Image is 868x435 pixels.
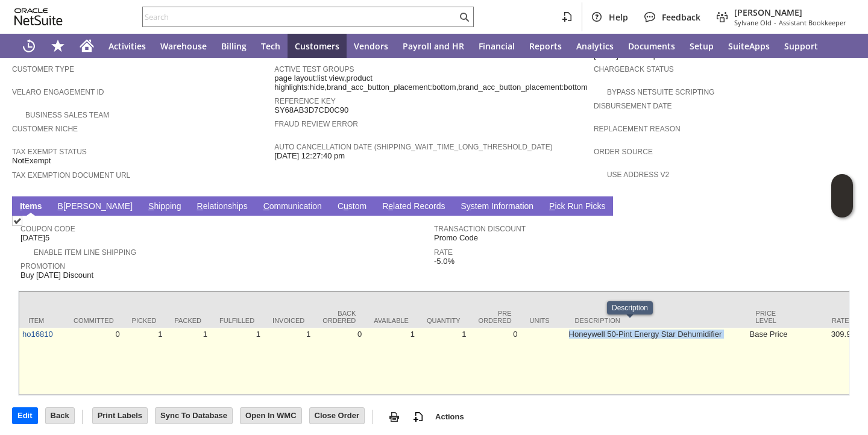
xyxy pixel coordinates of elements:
a: Bypass NetSuite Scripting [607,88,714,96]
a: Analytics [569,34,621,58]
a: Activities [101,34,153,58]
a: B[PERSON_NAME] [55,201,136,213]
a: Velaro Engagement ID [12,88,104,96]
td: 0 [470,328,521,395]
div: Invoiced [272,317,304,324]
span: Sylvane Old [734,18,772,27]
a: Promotion [20,262,65,271]
svg: Shortcuts [51,39,65,53]
td: 0 [64,328,123,395]
span: Assistant Bookkeeper [779,18,846,27]
a: Rate [434,248,453,257]
span: Analytics [576,40,614,52]
a: Customer Niche [12,125,78,133]
td: 1 [166,328,210,395]
div: Back Ordered [322,310,356,324]
a: Billing [214,34,254,58]
a: Enable Item Line Shipping [34,248,136,257]
span: Tech [261,40,280,52]
img: print.svg [387,410,401,424]
td: 1 [365,328,418,395]
span: Setup [690,40,714,52]
a: Active Test Groups [274,65,354,74]
iframe: Click here to launch Oracle Guided Learning Help Panel [831,174,853,217]
a: Communication [260,201,325,213]
span: [DATE] 12:27:40 pm [274,151,345,161]
a: Items [17,201,45,213]
a: Home [72,34,101,58]
span: C [263,201,269,211]
a: Warehouse [153,34,214,58]
span: SuiteApps [728,40,770,52]
td: Base Price [747,328,792,395]
a: Related Records [379,201,448,213]
a: Pick Run Picks [546,201,608,213]
span: P [549,201,555,211]
div: Description [575,317,738,324]
input: Print Labels [93,408,147,424]
svg: Home [80,39,94,53]
a: Tech [254,34,288,58]
span: [PERSON_NAME] [734,7,846,18]
span: R [197,201,203,211]
td: 1 [210,328,263,395]
a: Customers [288,34,347,58]
a: Shipping [145,201,184,213]
span: Support [784,40,818,52]
a: Vendors [347,34,395,58]
a: Actions [430,412,469,421]
img: Checked [12,216,22,226]
span: y [467,201,471,211]
td: 1 [263,328,313,395]
a: Relationships [194,201,251,213]
input: Open In WMC [241,408,301,424]
span: Vendors [354,40,388,52]
a: Disbursement Date [594,102,672,110]
td: 1 [123,328,166,395]
a: Transaction Discount [434,225,526,233]
span: Customers [295,40,339,52]
span: Feedback [662,11,700,23]
a: Tax Exemption Document URL [12,171,130,180]
td: 1 [418,328,470,395]
a: Support [777,34,825,58]
div: Quantity [427,317,461,324]
span: Warehouse [160,40,207,52]
img: add-record.svg [411,410,426,424]
span: Help [609,11,628,23]
div: Description [612,304,648,312]
input: Sync To Database [156,408,232,424]
div: Pre Ordered [479,310,512,324]
span: Buy [DATE] Discount [20,271,93,280]
span: -5.0% [434,257,454,266]
input: Close Order [310,408,364,424]
span: B [58,201,63,211]
td: 309.99 [792,328,858,395]
a: Reports [522,34,569,58]
span: - [774,18,776,27]
span: e [388,201,393,211]
a: Order Source [594,148,653,156]
td: 0 [313,328,365,395]
span: S [148,201,154,211]
input: Back [46,408,74,424]
div: Committed [74,317,114,324]
span: Billing [221,40,247,52]
a: ho16810 [22,330,53,339]
a: Payroll and HR [395,34,471,58]
div: Item [28,317,55,324]
span: Promo Code [434,233,478,243]
a: SuiteApps [721,34,777,58]
svg: logo [14,8,63,25]
a: Tax Exempt Status [12,148,87,156]
span: NotExempt [12,156,51,166]
a: Coupon Code [20,225,75,233]
a: Use Address V2 [607,171,669,179]
a: System Information [458,201,536,213]
a: Reference Key [274,97,335,105]
div: Packed [175,317,201,324]
a: Financial [471,34,522,58]
span: [DATE]5 [20,233,49,243]
input: Search [143,10,457,24]
span: Payroll and HR [403,40,464,52]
